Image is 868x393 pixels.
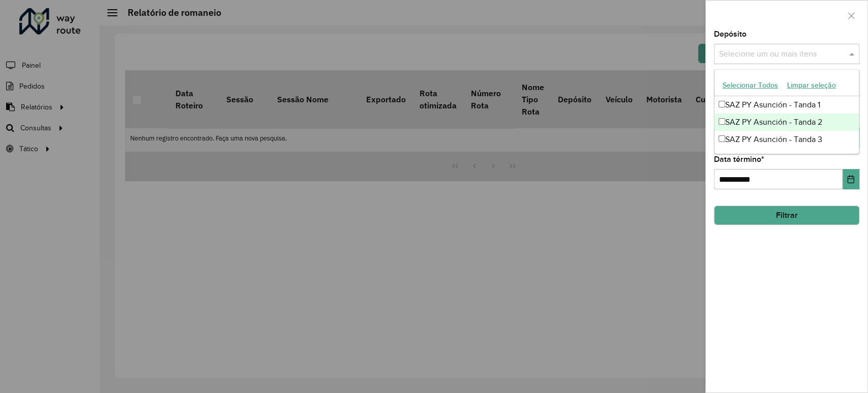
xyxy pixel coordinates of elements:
ng-dropdown-panel: Options list [714,69,859,154]
label: Depósito [714,28,746,40]
button: Selecionar Todos [718,77,783,93]
label: Data término [714,153,764,165]
button: Limpar seleção [783,77,841,93]
div: SAZ PY Asunción - Tanda 1 [714,96,859,114]
div: SAZ PY Asunción - Tanda 2 [714,114,859,131]
button: Filtrar [714,206,859,225]
button: Choose Date [843,169,859,189]
div: SAZ PY Asunción - Tanda 3 [714,131,859,148]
